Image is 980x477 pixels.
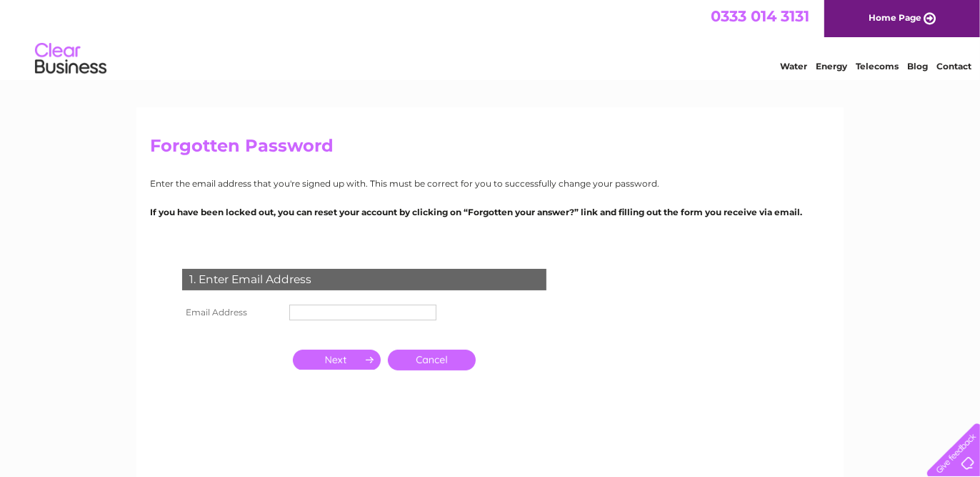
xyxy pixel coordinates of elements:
[150,205,830,219] p: If you have been locked out, you can reset your account by clicking on “Forgotten your answer?” l...
[711,7,809,25] a: 0333 014 3131
[150,177,830,190] p: Enter the email address that you're signed up with. This must be correct for you to successfully ...
[182,269,546,290] div: 1. Enter Email Address
[907,61,928,72] a: Blog
[154,8,829,69] div: Clear Business is a trading name of Verastar Limited (registered in [GEOGRAPHIC_DATA] No. 3667643...
[936,61,971,72] a: Contact
[150,136,830,163] h2: Forgotten Password
[780,61,807,72] a: Water
[388,350,476,370] a: Cancel
[34,37,107,81] img: logo.png
[856,61,899,72] a: Telecoms
[816,61,847,72] a: Energy
[179,301,286,324] th: Email Address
